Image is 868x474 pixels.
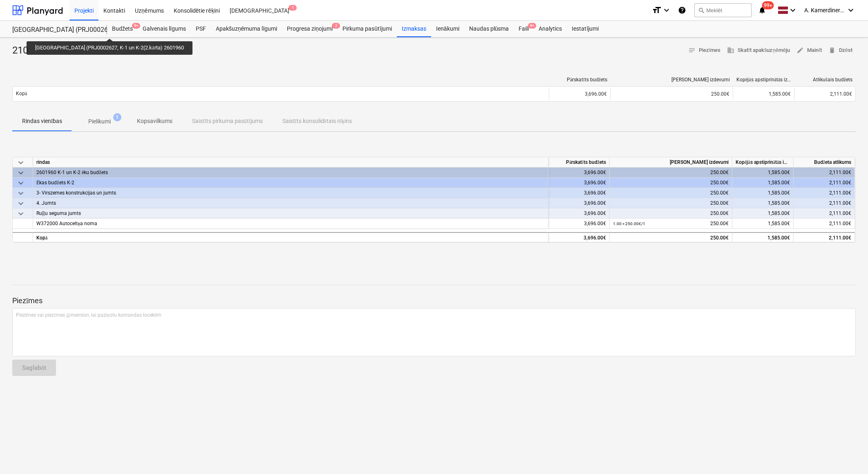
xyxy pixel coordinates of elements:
[36,178,545,188] div: Ēkas budžets K-2
[338,21,397,37] a: Pirkuma pasūtījumi
[846,5,856,15] i: keyboard_arrow_down
[732,168,794,178] div: 1,585.00€
[788,5,798,15] i: keyboard_arrow_down
[678,5,686,15] i: Zināšanu pamats
[16,209,26,219] span: keyboard_arrow_down
[33,232,548,242] div: Kopā
[282,21,338,37] a: Progresa ziņojumi2
[736,77,791,83] div: Kopējās apstiprinātās izmaksas
[613,233,729,243] div: 250.00€
[113,113,121,121] span: 1
[16,90,27,97] p: Kopā
[332,23,340,29] span: 2
[548,157,610,168] div: Pārskatīts budžets
[732,198,794,208] div: 1,585.00€
[688,46,721,55] span: Piezīmes
[16,168,26,178] span: keyboard_arrow_down
[567,21,604,37] a: Iestatījumi
[724,44,793,57] button: Skatīt apakšuzņēmēju
[794,188,855,198] div: 2,111.00€
[794,198,855,208] div: 2,111.00€
[793,44,825,57] button: Mainīt
[16,188,26,198] span: keyboard_arrow_down
[827,435,868,474] iframe: Chat Widget
[464,21,514,37] a: Naudas plūsma
[613,168,729,178] div: 250.00€
[614,91,729,97] div: 250.00€
[768,221,790,226] span: 1,585.00€
[825,44,856,57] button: Dzēst
[794,168,855,178] div: 2,111.00€
[36,188,545,198] div: 3- Virszemes konstrukcijas un jumts
[88,117,111,126] p: Pielikumi
[548,208,610,219] div: 3,696.00€
[289,5,297,11] span: 1
[733,87,794,101] div: 1,585.00€
[732,178,794,188] div: 1,585.00€
[211,21,282,37] a: Apakšuzņēmuma līgumi
[732,157,794,168] div: Kopējās apstiprinātās izmaksas
[431,21,464,37] a: Ienākumi
[137,117,172,125] p: Kopsavilkums
[794,157,855,168] div: Budžeta atlikums
[610,157,732,168] div: [PERSON_NAME] izdevumi
[548,198,610,208] div: 3,696.00€
[613,198,729,208] div: 250.00€
[107,21,138,37] a: Budžets9+
[732,208,794,219] div: 1,585.00€
[397,21,431,37] a: Izmaksas
[282,21,338,37] div: Progresa ziņojumi
[534,21,567,37] div: Analytics
[652,5,662,15] i: format_size
[685,44,724,57] button: Piezīmes
[794,232,855,242] div: 2,111.00€
[613,221,645,226] small: 1.00 × 250.00€ / 1
[548,188,610,198] div: 3,696.00€
[191,21,211,37] a: PSF
[829,221,851,226] span: 2,111.00€
[36,221,97,226] span: W372000 Autoceltņa noma
[107,21,138,37] div: Budžets
[798,77,852,83] div: Atlikušais budžets
[548,178,610,188] div: 3,696.00€
[794,208,855,219] div: 2,111.00€
[732,232,794,242] div: 1,585.00€
[548,219,610,229] div: 3,696.00€
[727,47,734,54] span: business
[828,47,836,54] span: delete
[758,5,766,15] i: notifications
[762,1,774,9] span: 99+
[548,232,610,242] div: 3,696.00€
[794,178,855,188] div: 2,111.00€
[662,5,671,15] i: keyboard_arrow_down
[796,47,804,54] span: edit
[12,26,97,34] div: [GEOGRAPHIC_DATA] (PRJ0002627, K-1 un K-2(2.kārta) 2601960
[796,46,822,55] span: Mainīt
[553,77,607,83] div: Pārskatīts budžets
[804,7,845,13] span: A. Kamerdinerovs
[16,178,26,188] span: keyboard_arrow_down
[138,21,191,37] a: Galvenais līgums
[528,23,536,29] span: 9+
[132,23,140,29] span: 9+
[33,157,548,168] div: rindas
[613,219,729,229] div: 250.00€
[698,7,705,13] span: search
[36,168,545,177] div: 2601960 K-1 un K-2 ēku budžets
[548,168,610,178] div: 3,696.00€
[549,87,610,101] div: 3,696.00€
[613,188,729,198] div: 250.00€
[22,117,62,125] p: Rindas vienības
[694,3,752,17] button: Meklēt
[830,91,852,97] span: 2,111.00€
[514,21,534,37] a: Faili9+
